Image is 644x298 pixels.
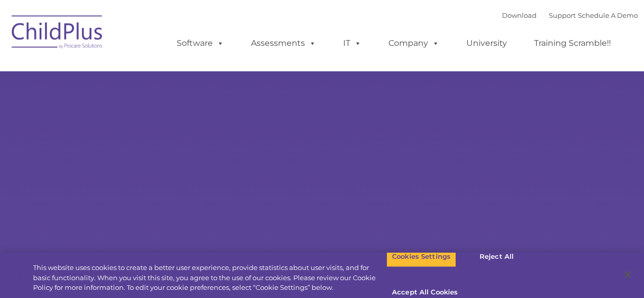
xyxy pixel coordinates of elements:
a: Assessments [241,33,326,53]
button: Reject All [465,246,528,267]
a: Training Scramble!! [524,33,621,53]
button: Close [617,263,639,286]
button: Cookies Settings [386,246,456,267]
a: Software [166,33,234,53]
a: Company [378,33,450,53]
div: This website uses cookies to create a better user experience, provide statistics about user visit... [33,263,386,293]
a: IT [333,33,372,53]
a: Schedule A Demo [578,11,638,19]
font: | [502,11,638,19]
img: ChildPlus by Procare Solutions [7,8,108,59]
a: University [456,33,517,53]
a: Download [502,11,537,19]
a: Support [549,11,576,19]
